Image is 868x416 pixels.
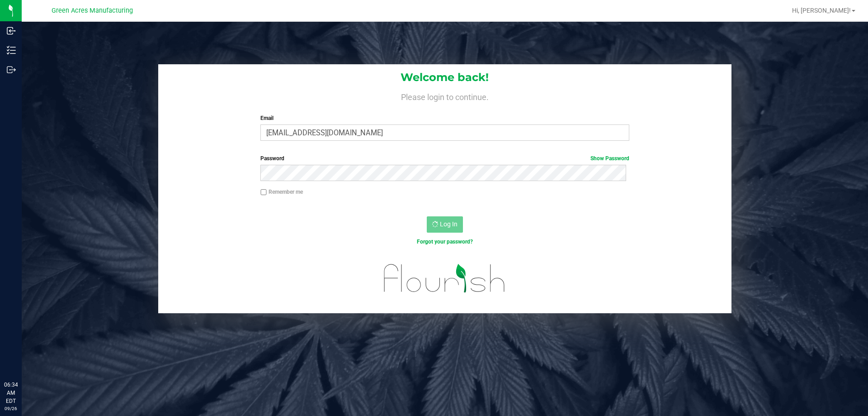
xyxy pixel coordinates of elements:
[4,381,18,405] p: 06:34 AM EDT
[4,405,18,412] p: 09/26
[158,91,731,101] h4: Please login to continue.
[260,189,267,196] input: Remember me
[7,46,16,55] inline-svg: Inventory
[7,65,16,74] inline-svg: Outbound
[590,155,629,162] a: Show Password
[52,7,133,14] span: Green Acres Manufacturing
[260,114,629,122] label: Email
[792,7,851,14] span: Hi, [PERSON_NAME]!
[373,255,516,301] img: flourish_logo.svg
[440,220,458,228] span: Log In
[260,188,303,196] label: Remember me
[260,155,284,162] span: Password
[7,26,16,35] inline-svg: Inbound
[417,239,473,245] a: Forgot your password?
[427,216,463,233] button: Log In
[158,72,731,83] h1: Welcome back!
